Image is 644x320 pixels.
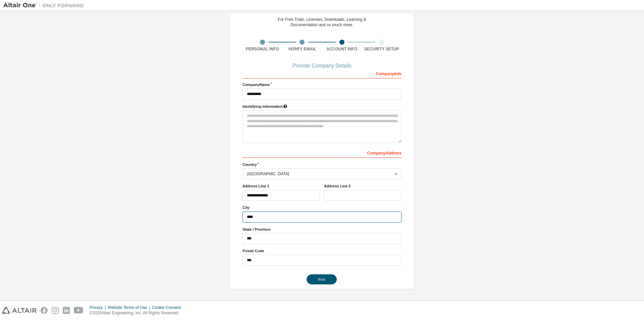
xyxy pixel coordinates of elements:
img: instagram.svg [52,307,59,314]
div: Provide Company Details [243,64,401,68]
label: Address Line 2 [324,183,401,189]
div: Security Setup [362,46,402,52]
div: Privacy [90,305,108,310]
div: Verify Email [282,46,322,52]
div: Website Terms of Use [108,305,152,310]
label: State / Province [243,227,401,232]
img: altair_logo.svg [2,307,37,314]
img: youtube.svg [74,307,84,314]
img: linkedin.svg [63,307,70,314]
div: Cookie Consent [152,305,184,310]
label: Please provide any information that will help our support team identify your company. Email and n... [243,104,401,109]
p: © 2025 Altair Engineering, Inc. All Rights Reserved. [90,310,185,316]
label: Postal Code [243,248,401,254]
label: Company Name [243,82,401,87]
label: City [243,205,401,210]
div: [GEOGRAPHIC_DATA] [247,172,393,176]
label: Address Line 1 [243,183,320,189]
button: Next [307,274,337,284]
label: Country [243,162,401,167]
img: facebook.svg [41,307,48,314]
div: Company Address [243,147,401,158]
div: Company Info [243,68,401,79]
div: Account Info [322,46,362,52]
div: For Free Trials, Licenses, Downloads, Learning & Documentation and so much more. [278,17,366,28]
img: Altair One [3,2,87,9]
div: Personal Info [243,46,282,52]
